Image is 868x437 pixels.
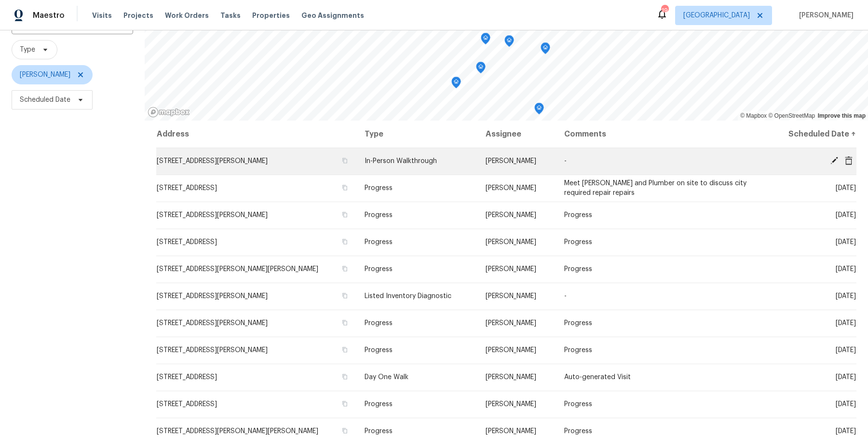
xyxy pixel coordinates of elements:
[541,42,550,57] div: Map marker
[740,112,767,119] a: Mapbox
[836,320,856,327] span: [DATE]
[157,212,268,218] span: [STREET_ADDRESS][PERSON_NAME]
[476,62,486,77] div: Map marker
[481,33,490,48] div: Map marker
[564,374,631,381] span: Auto-generated Visit
[556,121,767,148] th: Comments
[564,266,592,273] span: Progress
[836,428,856,435] span: [DATE]
[836,347,856,354] span: [DATE]
[340,291,349,300] button: Copy Address
[836,293,856,300] span: [DATE]
[478,121,556,148] th: Assignee
[157,347,268,354] span: [STREET_ADDRESS][PERSON_NAME]
[836,212,856,218] span: [DATE]
[564,239,592,246] span: Progress
[365,212,393,218] span: Progress
[836,185,856,191] span: [DATE]
[564,428,592,435] span: Progress
[157,401,217,408] span: [STREET_ADDRESS]
[340,399,349,408] button: Copy Address
[157,293,268,300] span: [STREET_ADDRESS][PERSON_NAME]
[486,293,536,300] span: [PERSON_NAME]
[486,266,536,273] span: [PERSON_NAME]
[365,428,393,435] span: Progress
[836,374,856,381] span: [DATE]
[157,185,217,191] span: [STREET_ADDRESS]
[564,158,567,164] span: -
[92,11,112,20] span: Visits
[148,107,190,118] a: Mapbox homepage
[340,264,349,273] button: Copy Address
[504,35,514,50] div: Map marker
[365,401,393,408] span: Progress
[486,239,536,246] span: [PERSON_NAME]
[564,180,746,196] span: Meet [PERSON_NAME] and Plumber on site to discuss city required repair repairs
[564,401,592,408] span: Progress
[301,11,364,20] span: Geo Assignments
[564,347,592,354] span: Progress
[365,158,437,164] span: In-Person Walkthrough
[818,112,866,119] a: Improve this map
[564,293,567,300] span: -
[340,345,349,354] button: Copy Address
[841,156,856,165] span: Cancel
[365,374,408,381] span: Day One Walk
[157,239,217,246] span: [STREET_ADDRESS]
[165,11,209,20] span: Work Orders
[486,320,536,327] span: [PERSON_NAME]
[365,320,393,327] span: Progress
[827,156,841,165] span: Edit
[836,239,856,246] span: [DATE]
[20,95,70,105] span: Scheduled Date
[340,318,349,327] button: Copy Address
[357,121,478,148] th: Type
[365,266,393,273] span: Progress
[220,12,241,19] span: Tasks
[157,266,318,273] span: [STREET_ADDRESS][PERSON_NAME][PERSON_NAME]
[33,11,65,20] span: Maestro
[836,266,856,273] span: [DATE]
[156,121,357,148] th: Address
[340,372,349,381] button: Copy Address
[340,183,349,192] button: Copy Address
[534,103,544,118] div: Map marker
[795,11,854,20] span: [PERSON_NAME]
[123,11,153,20] span: Projects
[365,239,393,246] span: Progress
[340,237,349,246] button: Copy Address
[486,347,536,354] span: [PERSON_NAME]
[365,347,393,354] span: Progress
[157,374,217,381] span: [STREET_ADDRESS]
[252,11,290,20] span: Properties
[157,320,268,327] span: [STREET_ADDRESS][PERSON_NAME]
[486,158,536,164] span: [PERSON_NAME]
[836,401,856,408] span: [DATE]
[340,210,349,219] button: Copy Address
[340,426,349,435] button: Copy Address
[20,45,35,55] span: Type
[486,428,536,435] span: [PERSON_NAME]
[486,185,536,191] span: [PERSON_NAME]
[486,401,536,408] span: [PERSON_NAME]
[451,77,461,92] div: Map marker
[486,374,536,381] span: [PERSON_NAME]
[20,70,70,80] span: [PERSON_NAME]
[661,6,668,15] div: 19
[365,293,451,300] span: Listed Inventory Diagnostic
[486,212,536,218] span: [PERSON_NAME]
[564,320,592,327] span: Progress
[564,212,592,218] span: Progress
[767,121,856,148] th: Scheduled Date ↑
[157,428,318,435] span: [STREET_ADDRESS][PERSON_NAME][PERSON_NAME]
[683,11,750,20] span: [GEOGRAPHIC_DATA]
[365,185,393,191] span: Progress
[157,158,268,164] span: [STREET_ADDRESS][PERSON_NAME]
[768,112,815,119] a: OpenStreetMap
